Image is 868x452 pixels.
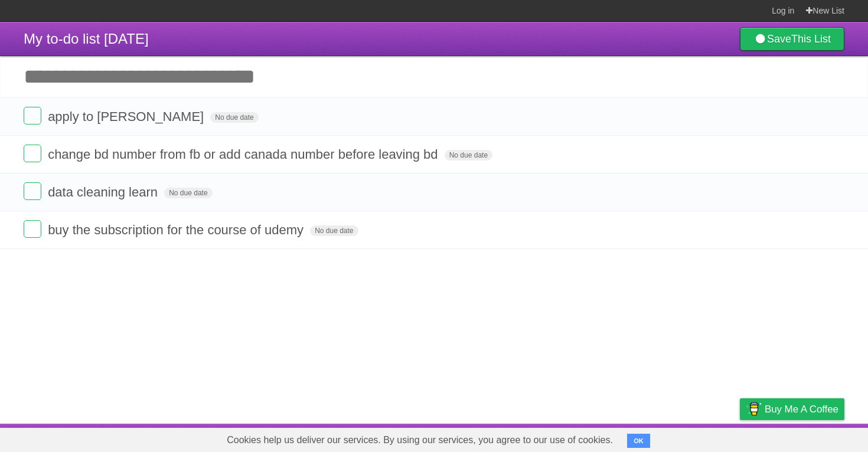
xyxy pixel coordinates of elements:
label: Done [24,107,41,125]
a: Privacy [725,427,755,449]
a: Suggest a feature [770,427,844,449]
a: SaveThis List [740,27,844,51]
span: apply to [PERSON_NAME] [48,109,207,124]
span: Cookies help us deliver our services. By using our services, you agree to our use of cookies. [215,428,625,452]
label: Done [24,182,41,200]
a: About [583,427,608,449]
img: Buy me a coffee [746,399,762,419]
span: buy the subscription for the course of udemy [48,222,306,237]
b: This List [791,33,831,45]
label: Done [24,145,41,162]
span: No due date [310,225,358,236]
span: My to-do list [DATE] [24,31,149,47]
span: No due date [164,188,212,198]
span: change bd number from fb or add canada number before leaving bd [48,147,440,162]
span: No due date [445,150,492,161]
a: Buy me a coffee [740,398,844,420]
span: data cleaning learn [48,185,161,199]
label: Done [24,220,41,238]
button: OK [627,434,650,448]
a: Terms [684,427,710,449]
span: No due date [210,112,258,123]
a: Developers [622,427,670,449]
span: Buy me a coffee [765,399,838,420]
